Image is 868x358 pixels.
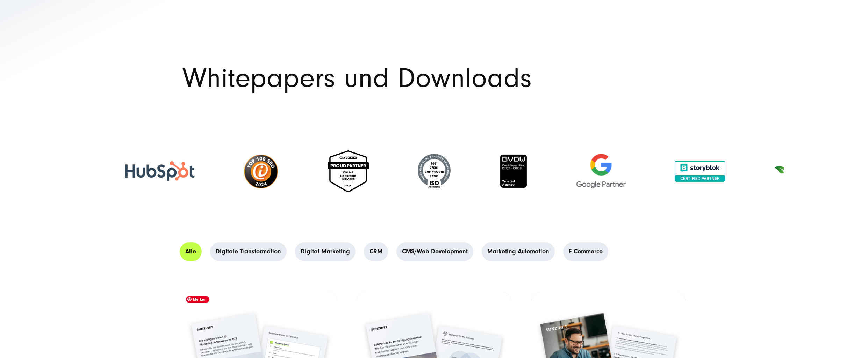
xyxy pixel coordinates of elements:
[328,150,369,192] img: Online marketing services 2025 - Digital Agentur SUNZNET - OMR Proud Partner
[180,242,202,261] a: Alle
[295,242,356,261] a: Digital Marketing
[182,65,686,92] h1: Whitepapers und Downloads
[482,242,555,261] a: Marketing Automation
[210,242,287,261] a: Digitale Transformation
[244,154,279,189] img: top-100-seo-2024-ibusiness-seo-agentur-SUNZINET
[576,154,626,188] img: Google Partner Agentur - Digitalagentur für Digital Marketing und Strategie SUNZINET
[396,242,473,261] a: CMS/Web Development
[364,242,388,261] a: CRM
[418,154,451,189] img: ISO-Siegel - Digital Agentur SUNZINET
[774,154,821,189] img: Klimaneutrales Unternehmen SUNZINET GmbH.svg
[500,154,528,188] img: BVDW Qualitätszertifikat - Digitalagentur SUNZINET
[675,161,725,182] img: Storyblok zertifiziert partner agentur SUNZINET - Storyblok agentur SUNZINET
[186,296,209,303] span: Merken
[125,161,195,181] img: HubSpot - Digitalagentur SUNZINET
[563,242,608,261] a: E-Commerce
